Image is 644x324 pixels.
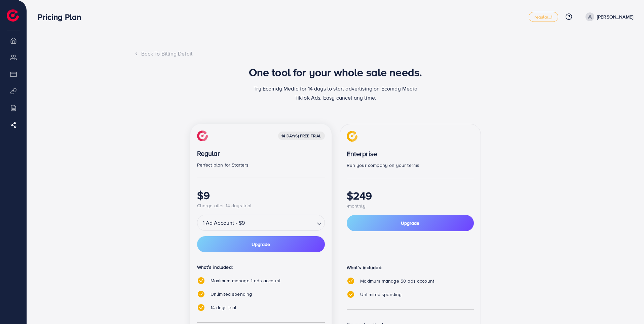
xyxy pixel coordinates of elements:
[347,215,474,231] button: Upgrade
[197,290,205,298] img: tick
[278,132,325,140] div: 14 day(s) free trial
[347,290,355,298] img: tick
[347,150,474,158] p: Enterprise
[211,291,252,297] span: Unlimited spending
[347,263,474,272] p: What’s included:
[197,149,325,157] p: Regular
[38,12,86,22] h3: Pricing Plan
[347,161,474,169] p: Run your company on your terms
[247,217,314,229] input: Search for option
[197,303,205,312] img: tick
[347,277,355,285] img: tick
[615,294,639,319] iframe: Chat
[347,189,474,202] h1: $249
[134,50,537,58] div: Back To Billing Detail
[597,13,633,21] p: [PERSON_NAME]
[197,189,325,202] h1: $9
[197,215,325,231] div: Search for option
[197,277,205,285] img: tick
[529,12,558,22] a: regular_1
[347,203,366,209] span: \monthly
[197,263,325,271] p: What’s included:
[197,236,325,252] button: Upgrade
[211,304,237,311] span: 14 days trial
[197,131,208,141] img: img
[197,161,325,169] p: Perfect plan for Starters
[201,217,247,229] span: 1 Ad Account - $9
[534,15,552,19] span: regular_1
[211,277,280,284] span: Maximum manage 1 ads account
[252,84,420,102] p: Try Ecomdy Media for 14 days to start advertising on Ecomdy Media TikTok Ads. Easy cancel any time.
[347,131,357,142] img: img
[249,66,422,78] h1: One tool for your whole sale needs.
[7,9,19,22] img: logo
[401,220,419,226] span: Upgrade
[252,242,270,247] span: Upgrade
[583,12,633,21] a: [PERSON_NAME]
[197,202,252,209] span: Charge after 14 days trial
[360,278,434,284] span: Maximum manage 50 ads account
[360,291,402,298] span: Unlimited spending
